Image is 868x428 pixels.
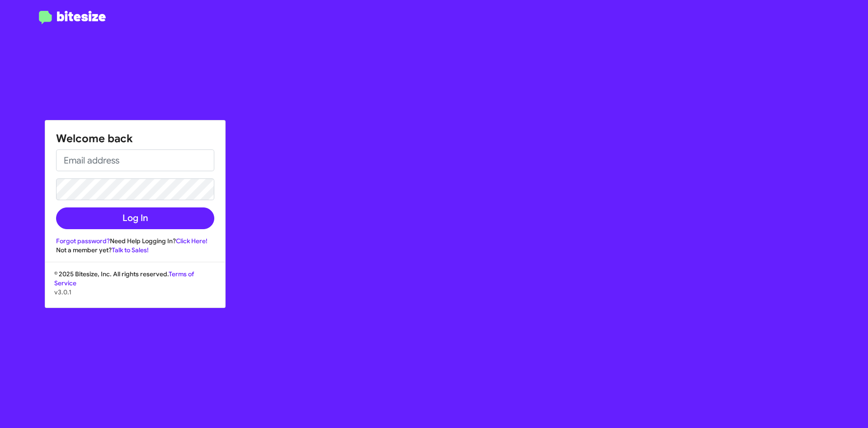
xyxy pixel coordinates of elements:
a: Forgot password? [56,237,110,245]
button: Log In [56,207,214,229]
a: Click Here! [176,237,208,245]
div: © 2025 Bitesize, Inc. All rights reserved. [45,269,225,308]
h1: Welcome back [56,131,214,146]
div: Need Help Logging In? [56,236,214,245]
input: Email address [56,149,214,171]
p: v3.0.1 [54,288,216,297]
a: Talk to Sales! [112,246,149,254]
div: Not a member yet? [56,245,214,255]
